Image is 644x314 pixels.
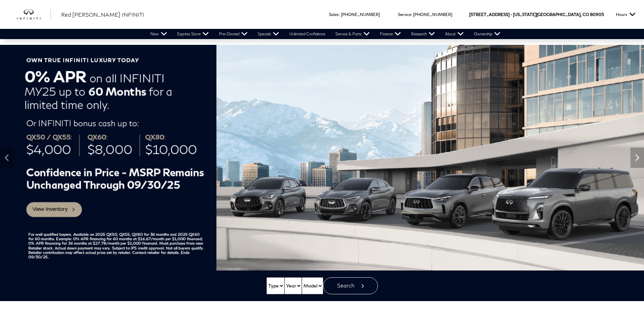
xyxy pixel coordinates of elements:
a: Ownership [469,29,505,39]
a: About [440,29,469,39]
a: Red [PERSON_NAME] INFINITI [61,11,144,19]
button: Search [323,277,378,294]
a: [PHONE_NUMBER] [341,12,380,17]
nav: Main Navigation [145,29,505,39]
span: : [339,12,340,17]
a: Service & Parts [330,29,375,39]
select: Vehicle Year [284,277,302,294]
a: Express Store [172,29,214,39]
span: : [411,12,412,17]
a: Finance [375,29,406,39]
a: Unlimited Confidence [284,29,330,39]
a: [STREET_ADDRESS] • [US_STATE][GEOGRAPHIC_DATA], CO 80905 [469,12,604,17]
select: Vehicle Model [302,277,323,294]
a: [PHONE_NUMBER] [413,12,452,17]
span: Service [398,12,411,17]
select: Vehicle Type [266,277,284,294]
span: Sales [329,12,339,17]
a: infiniti [17,9,51,20]
span: Red [PERSON_NAME] INFINITI [61,11,144,18]
img: INFINITI [17,9,51,20]
a: New [145,29,172,39]
a: Research [406,29,440,39]
a: Pre-Owned [214,29,253,39]
a: Specials [253,29,284,39]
